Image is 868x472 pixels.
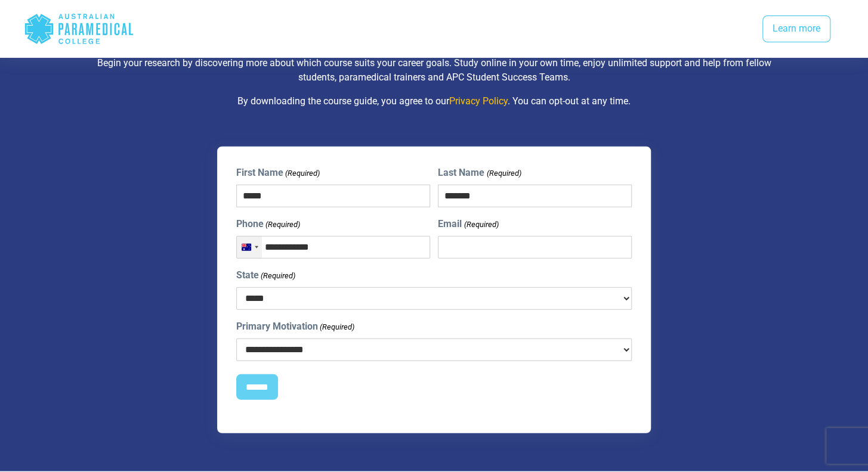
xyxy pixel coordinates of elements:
[319,321,354,333] span: (Required)
[463,219,499,231] span: (Required)
[264,219,300,231] span: (Required)
[236,319,354,334] label: Primary Motivation
[260,270,295,282] span: (Required)
[85,94,783,108] p: By downloading the course guide, you agree to our . You can opt-out at any time.
[762,15,830,43] a: Learn more
[438,166,521,180] label: Last Name
[438,217,498,231] label: Email
[284,167,320,179] span: (Required)
[486,167,521,179] span: (Required)
[24,10,134,48] div: Australian Paramedical College
[236,268,295,282] label: State
[85,56,783,85] p: Begin your research by discovering more about which course suits your career goals. Study online ...
[236,166,320,180] label: First Name
[236,217,300,231] label: Phone
[449,95,508,107] a: Privacy Policy
[237,237,262,258] button: Selected country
